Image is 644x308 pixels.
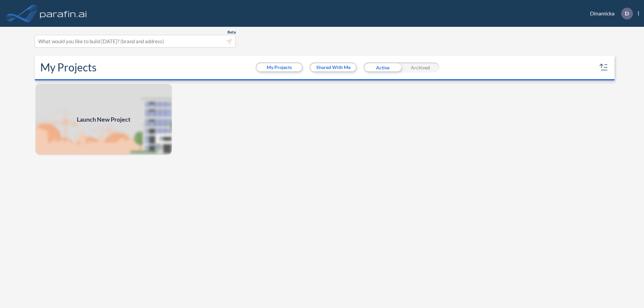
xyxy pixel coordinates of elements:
[257,63,302,71] button: My Projects
[598,62,609,73] button: sort
[311,63,356,71] button: Shared With Me
[35,83,172,156] img: add
[580,8,639,19] div: Dinamicka
[35,83,172,156] a: Launch New Project
[625,10,629,16] p: D
[401,62,439,72] div: Archived
[40,61,97,74] h2: My Projects
[227,29,236,35] span: Beta
[77,115,130,124] span: Launch New Project
[39,7,88,20] img: logo
[364,62,401,72] div: Active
